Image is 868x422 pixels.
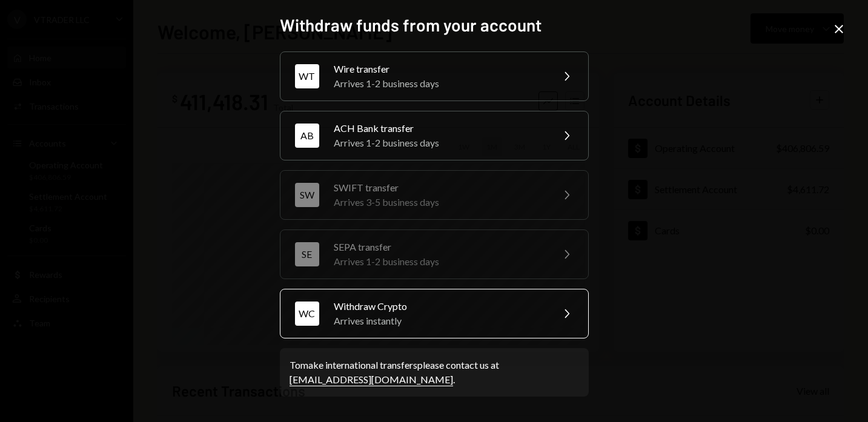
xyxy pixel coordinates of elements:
[295,242,319,266] div: SE
[334,62,545,76] div: Wire transfer
[280,170,589,220] button: SWSWIFT transferArrives 3-5 business days
[280,13,589,37] h2: Withdraw funds from your account
[334,254,545,269] div: Arrives 1-2 business days
[334,180,545,195] div: SWIFT transfer
[334,240,545,254] div: SEPA transfer
[334,136,545,150] div: Arrives 1-2 business days
[334,76,545,91] div: Arrives 1-2 business days
[334,299,545,314] div: Withdraw Crypto
[334,195,545,209] div: Arrives 3-5 business days
[280,229,589,279] button: SESEPA transferArrives 1-2 business days
[280,289,589,338] button: WCWithdraw CryptoArrives instantly
[334,314,545,328] div: Arrives instantly
[295,302,319,326] div: WC
[295,183,319,207] div: SW
[295,124,319,148] div: AB
[295,64,319,88] div: WT
[334,121,545,136] div: ACH Bank transfer
[290,374,453,386] a: [EMAIL_ADDRESS][DOMAIN_NAME]
[280,51,589,101] button: WTWire transferArrives 1-2 business days
[290,358,579,387] div: To make international transfers please contact us at .
[280,111,589,160] button: ABACH Bank transferArrives 1-2 business days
